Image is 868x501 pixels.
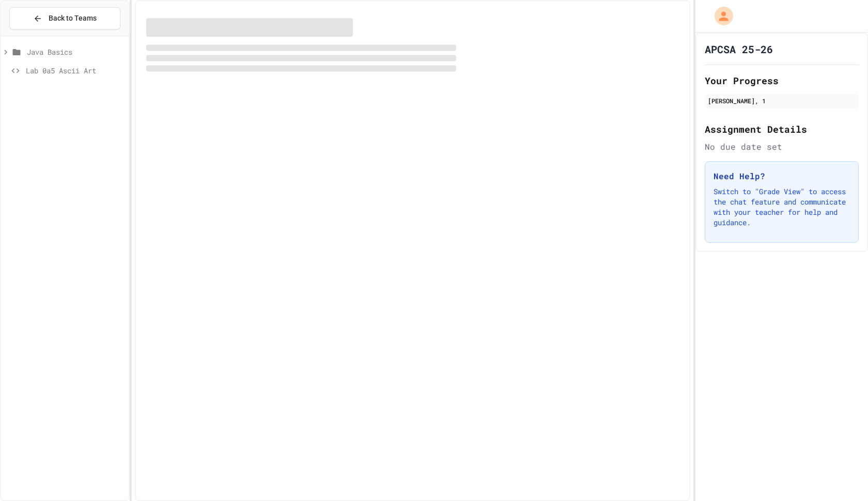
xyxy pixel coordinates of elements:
[714,170,850,182] h3: Need Help?
[705,122,859,136] h2: Assignment Details
[26,65,125,76] span: Lab 0a5 Ascii Art
[704,4,736,28] div: My Account
[49,13,97,24] span: Back to Teams
[9,7,120,29] button: Back to Teams
[705,73,859,88] h2: Your Progress
[708,96,856,105] div: [PERSON_NAME], 1
[705,140,859,153] div: No due date set
[27,46,125,57] span: Java Basics
[705,42,773,56] h1: APCSA 25-26
[714,186,850,228] p: Switch to "Grade View" to access the chat feature and communicate with your teacher for help and ...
